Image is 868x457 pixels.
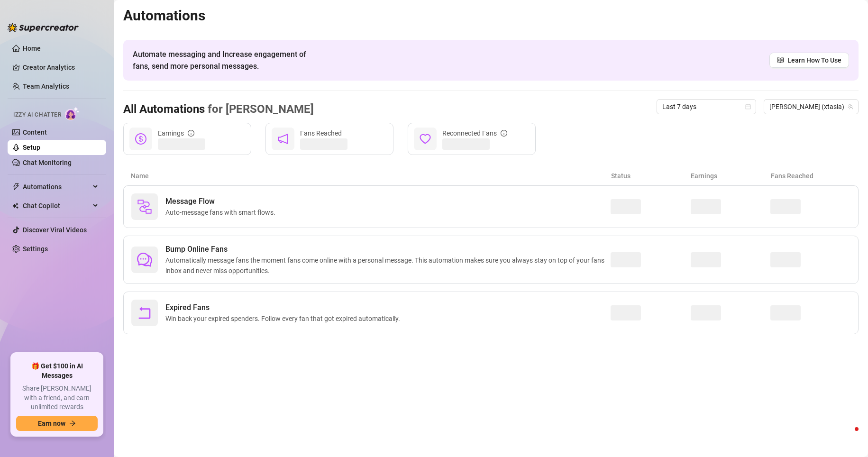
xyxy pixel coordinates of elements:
span: Auto-message fans with smart flows. [165,207,279,218]
span: Earn now [38,420,65,427]
span: for [PERSON_NAME] [205,102,314,116]
a: Home [23,45,41,52]
span: info-circle [501,130,507,137]
span: Bump Online Fans [165,244,611,255]
span: Last 7 days [662,100,750,114]
article: Fans Reached [771,171,851,181]
a: Learn How To Use [769,53,849,68]
span: arrow-right [69,420,76,427]
a: Setup [23,144,40,151]
span: Win back your expired spenders. Follow every fan that got expired automatically. [165,313,404,324]
span: heart [420,133,431,145]
span: Izzy AI Chatter [13,110,61,119]
img: Chat Copilot [12,202,18,209]
h3: All Automations [123,102,314,117]
span: Automations [23,179,90,194]
span: Fans Reached [300,129,342,137]
div: Reconnected Fans [442,128,507,138]
img: svg%3e [137,199,152,214]
span: 🎁 Get $100 in AI Messages [16,362,98,380]
span: thunderbolt [12,183,20,191]
span: Expired Fans [165,302,404,313]
a: Chat Monitoring [23,159,72,166]
a: Team Analytics [23,82,69,90]
iframe: Intercom live chat [836,425,859,448]
article: Name [131,171,611,181]
img: logo-BBDzfeDw.svg [8,23,79,32]
span: dollar [135,133,146,145]
article: Earnings [691,171,771,181]
a: Settings [23,245,48,253]
span: Learn How To Use [787,55,841,65]
span: Chat Copilot [23,198,90,213]
span: rollback [137,305,152,320]
article: Status [611,171,691,181]
img: AI Chatter [65,107,80,120]
span: Automatically message fans the moment fans come online with a personal message. This automation m... [165,255,611,276]
span: calendar [745,104,751,110]
span: Automate messaging and Increase engagement of fans, send more personal messages. [133,48,315,72]
span: Message Flow [165,196,279,207]
span: notification [277,133,289,145]
span: comment [137,252,152,267]
span: team [848,104,853,110]
h2: Automations [123,7,859,25]
a: Discover Viral Videos [23,226,87,234]
span: Share [PERSON_NAME] with a friend, and earn unlimited rewards [16,384,98,412]
button: Earn nowarrow-right [16,416,98,431]
span: info-circle [188,130,194,137]
a: Creator Analytics [23,60,99,75]
span: Anastasia (xtasia) [769,100,853,114]
div: Earnings [158,128,194,138]
a: Content [23,128,47,136]
span: read [777,57,784,64]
